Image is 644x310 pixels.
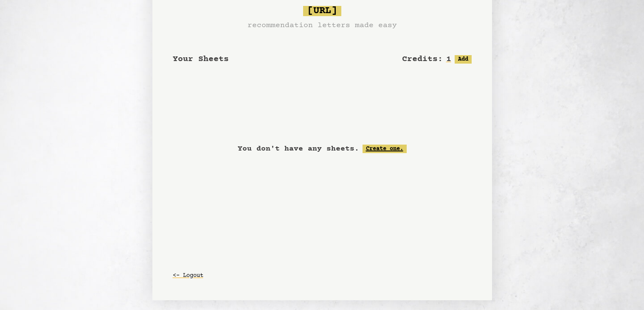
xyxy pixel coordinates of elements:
[173,268,203,283] button: <- Logout
[455,55,472,64] button: Add
[247,20,397,31] h3: recommendation letters made easy
[173,54,229,64] span: Your Sheets
[402,53,443,65] h2: Credits:
[446,53,451,65] h2: 1
[303,6,341,16] span: [URL]
[238,143,359,155] p: You don't have any sheets.
[363,145,407,153] a: Create one.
